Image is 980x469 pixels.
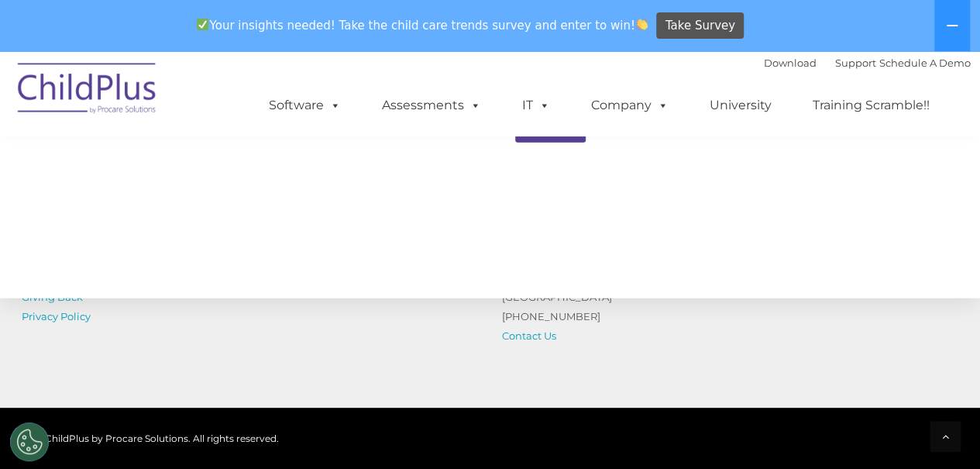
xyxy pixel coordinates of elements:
font: | [764,57,971,69]
a: Assessments [366,90,497,121]
a: Support [835,57,876,69]
a: Contact Us [502,329,556,342]
a: Download [764,57,817,69]
a: Schedule A Demo [879,57,971,69]
span: Last name [215,102,263,114]
iframe: Chat Widget [903,395,980,469]
a: Take Survey [656,12,744,40]
a: IT [507,90,566,121]
img: ChildPlus by Procare Solutions [10,52,165,129]
a: Training Scramble!! [797,90,945,121]
img: ✅ [197,19,208,30]
span: Phone number [215,166,281,178]
button: Cookies Settings [10,422,49,461]
a: Software [253,90,356,121]
img: 👏 [636,19,648,30]
a: University [694,90,787,121]
a: Company [576,90,684,121]
a: Privacy Policy [22,310,91,322]
span: © 2025 ChildPlus by Procare Solutions. All rights reserved. [10,433,279,444]
span: Your insights needed! Take the child care trends survey and enter to win! [191,10,655,40]
span: Take Survey [665,12,735,40]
